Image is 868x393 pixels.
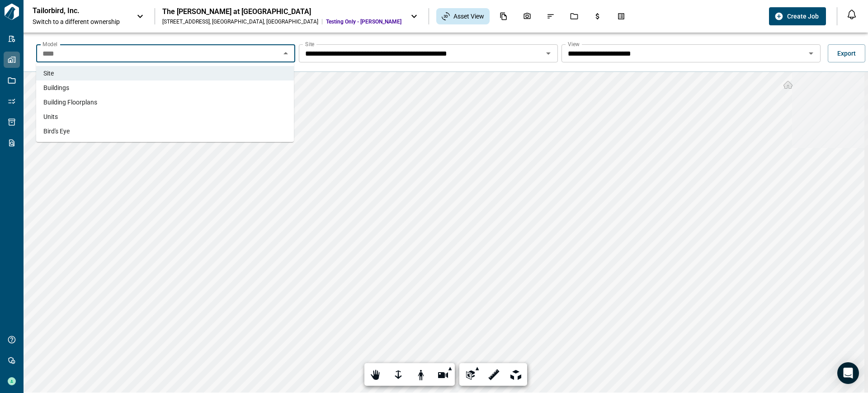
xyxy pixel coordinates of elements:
[162,7,401,16] div: The [PERSON_NAME] at [GEOGRAPHIC_DATA]
[837,362,859,384] div: Open Intercom Messenger
[518,9,537,24] div: Photos
[837,49,856,58] span: Export
[33,6,114,15] p: Tailorbird, Inc.
[828,44,865,62] button: Export
[542,47,555,60] button: Open
[326,18,401,25] span: Testing Only - [PERSON_NAME]
[42,40,57,48] label: Model
[612,9,631,24] div: Takeoff Center
[568,40,580,48] label: View
[494,9,513,24] div: Documents
[43,112,58,121] span: Units
[844,7,859,22] button: Open notification feed
[805,47,817,60] button: Open
[43,98,97,107] span: Building Floorplans
[565,9,584,24] div: Jobs
[43,69,54,78] span: Site
[453,12,484,21] span: Asset View
[541,9,560,24] div: Issues & Info
[787,12,819,21] span: Create Job
[162,18,318,25] div: [STREET_ADDRESS] , [GEOGRAPHIC_DATA] , [GEOGRAPHIC_DATA]
[43,127,70,136] span: Bird's Eye
[305,40,314,48] label: Site
[33,17,127,26] span: Switch to a different ownership
[588,9,607,24] div: Budgets
[279,47,292,60] button: Close
[43,83,69,92] span: Buildings
[769,7,826,25] button: Create Job
[436,8,490,24] div: Asset View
